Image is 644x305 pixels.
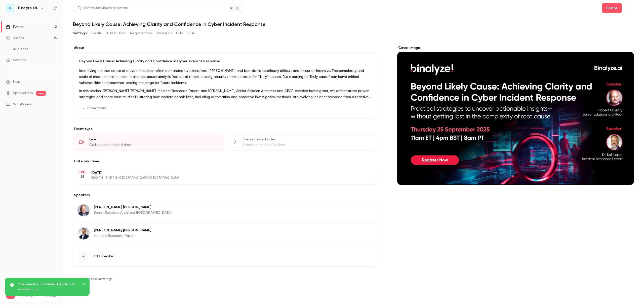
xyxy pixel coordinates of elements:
label: Date and time [73,159,377,164]
p: Senior Solutions Architect ([GEOGRAPHIC_DATA]) [94,210,173,215]
div: Videos [6,36,24,41]
button: Polls [176,29,183,37]
button: Advanced settings [73,275,115,283]
p: In this session, [PERSON_NAME] [PERSON_NAME], Incident Response Expert, and [PERSON_NAME], Senior... [79,88,371,100]
h1: Beyond Likely Cause: Achieving Clarity and Confidence in Cyber Incident Response [73,21,634,27]
button: Emails [91,29,101,37]
li: help-dropdown-opener [6,79,57,84]
h6: Binalyze OU [18,6,38,11]
button: UTM builder [106,29,126,37]
a: SpeakerHub [13,90,33,96]
button: Registrations [130,29,152,37]
p: 5:00 PM - 5:45 PM, [GEOGRAPHIC_DATA]/[GEOGRAPHIC_DATA] [91,176,350,180]
p: [DATE] [91,170,350,175]
p: Identifying the true cause of a cyber incident—often demanded by executives, [PERSON_NAME], and b... [79,68,371,86]
div: Events [6,24,23,29]
button: Share [602,3,622,13]
div: Stream at scheduled time [243,142,371,147]
span: new [36,91,46,96]
button: Add speaker [73,246,377,267]
div: LiveGo live at scheduled time [73,134,224,151]
p: Beyond Likely Cause: Achieving Clarity and Confidence in Cyber Incident Response [79,59,371,64]
div: Pre-recorded videoStream at scheduled time [226,134,377,151]
label: About [73,45,377,50]
div: Dr. Kall Loper[PERSON_NAME] [PERSON_NAME]Incident Response Expert [73,223,377,244]
div: Pre-recorded video [243,137,371,142]
span: Add speaker [93,254,114,259]
iframe: Noticeable Trigger [51,102,57,107]
img: Robert O’Leary [77,204,90,216]
span: Help [13,79,20,84]
section: Advanced settings [73,275,377,283]
button: CTA [187,29,194,37]
p: Event type [73,127,377,132]
p: [PERSON_NAME] [PERSON_NAME] [94,205,173,210]
p: 25 [80,174,84,179]
div: Robert O’Leary[PERSON_NAME] [PERSON_NAME]Senior Solutions Architect ([GEOGRAPHIC_DATA]) [73,200,377,221]
button: Show more [79,104,109,112]
div: SEP [78,171,87,174]
button: Settings [73,29,87,37]
span: What's new [13,102,32,107]
div: Go live at scheduled time [89,142,218,147]
button: close [82,282,86,288]
span: B [9,6,11,11]
div: Settings [6,58,26,63]
button: Analytics [156,29,172,37]
p: Your event is published. People can now sign up. [18,282,78,292]
span: Advanced settings [80,276,112,282]
div: Audience [6,47,28,52]
label: Cover image [397,45,634,50]
p: [PERSON_NAME] [PERSON_NAME] [94,228,151,233]
label: Speakers [73,193,377,198]
div: Search for videos or events [77,6,128,11]
p: Incident Response Expert [94,233,151,238]
img: Dr. Kall Loper [77,227,90,239]
section: Cover image [397,45,634,185]
div: Live [89,137,218,142]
